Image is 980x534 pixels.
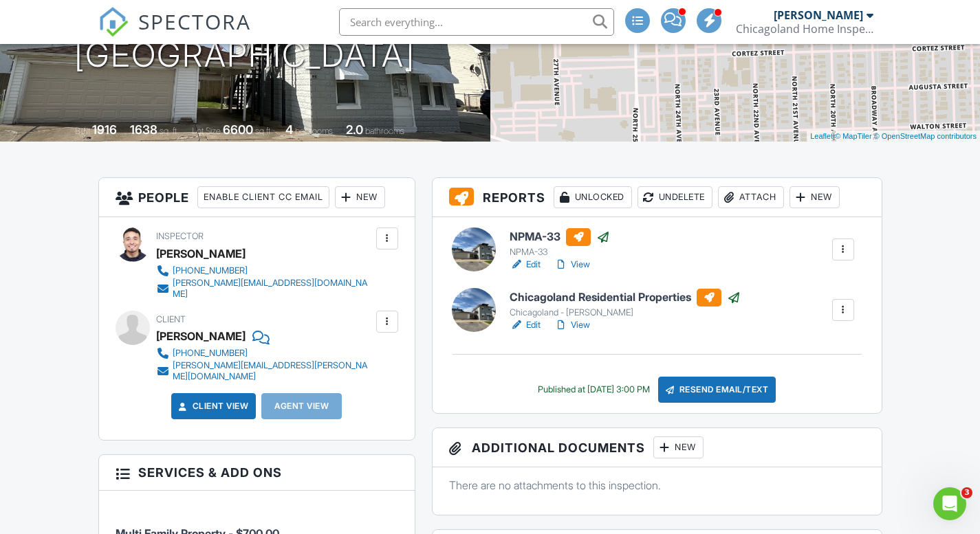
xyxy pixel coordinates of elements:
[176,399,249,413] a: Client View
[510,289,741,319] a: Chicagoland Residential Properties Chicagoland - [PERSON_NAME]
[510,307,741,318] div: Chicagoland - [PERSON_NAME]
[510,318,541,332] a: Edit
[554,186,632,208] div: Unlocked
[173,348,248,359] div: [PHONE_NUMBER]
[433,428,882,467] h3: Additional Documents
[156,346,373,360] a: [PHONE_NUMBER]
[774,8,863,22] div: [PERSON_NAME]
[653,436,704,458] div: New
[130,122,157,137] div: 1638
[99,178,415,217] h3: People
[98,19,251,47] a: SPECTORA
[156,231,204,241] span: Inspector
[510,247,610,258] div: NPMA-33
[223,122,253,137] div: 6600
[365,126,404,136] span: bathrooms
[197,186,329,208] div: Enable Client CC Email
[295,126,333,136] span: bedrooms
[74,1,415,74] h1: [STREET_ADDRESS] [GEOGRAPHIC_DATA]
[538,384,650,395] div: Published at [DATE] 3:00 PM
[173,265,248,276] div: [PHONE_NUMBER]
[92,122,117,137] div: 1916
[510,258,541,271] a: Edit
[285,122,293,137] div: 4
[98,7,129,37] img: The Best Home Inspection Software - Spectora
[510,228,610,258] a: NPMA-33 NPMA-33
[433,178,882,217] h3: Reports
[339,8,614,36] input: Search everything...
[156,314,186,324] span: Client
[156,326,246,346] div: [PERSON_NAME]
[510,289,741,307] h6: Chicagoland Residential Properties
[255,126,272,136] span: sq.ft.
[75,126,90,136] span: Built
[99,455,415,491] h3: Services & Add ons
[510,228,610,246] h6: NPMA-33
[933,487,966,520] iframe: Intercom live chat
[335,186,385,208] div: New
[554,258,590,271] a: View
[718,186,784,208] div: Attach
[554,318,590,332] a: View
[156,360,373,382] a: [PERSON_NAME][EMAIL_ADDRESS][PERSON_NAME][DOMAIN_NAME]
[638,186,712,208] div: Undelete
[346,122,363,137] div: 2.0
[449,478,865,493] p: There are no attachments to this inspection.
[192,126,221,136] span: Lot Size
[736,22,873,36] div: Chicagoland Home Inspectors, Inc.
[835,132,872,140] a: © MapTiler
[156,264,373,278] a: [PHONE_NUMBER]
[810,132,833,140] a: Leaflet
[138,7,251,36] span: SPECTORA
[156,243,246,264] div: [PERSON_NAME]
[658,377,776,403] div: Resend Email/Text
[156,278,373,300] a: [PERSON_NAME][EMAIL_ADDRESS][DOMAIN_NAME]
[874,132,977,140] a: © OpenStreetMap contributors
[173,278,373,300] div: [PERSON_NAME][EMAIL_ADDRESS][DOMAIN_NAME]
[160,126,179,136] span: sq. ft.
[807,131,980,142] div: |
[173,360,373,382] div: [PERSON_NAME][EMAIL_ADDRESS][PERSON_NAME][DOMAIN_NAME]
[961,487,972,498] span: 3
[790,186,840,208] div: New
